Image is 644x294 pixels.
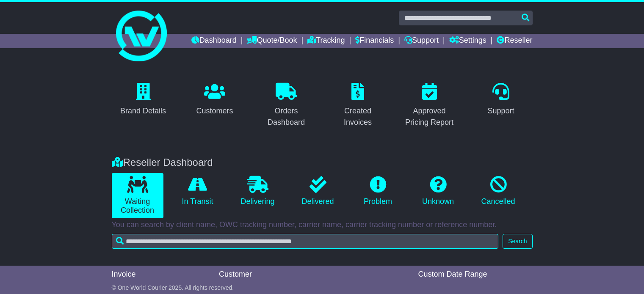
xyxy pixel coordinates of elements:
[172,173,224,209] a: In Transit
[398,80,461,131] a: Approved Pricing Report
[232,173,284,209] a: Delivering
[255,80,318,131] a: Orders Dashboard
[191,80,238,120] a: Customers
[219,270,410,279] div: Customer
[112,270,211,279] div: Invoice
[418,270,533,279] div: Custom Date Range
[482,80,520,120] a: Support
[108,157,537,169] div: Reseller Dashboard
[332,105,384,128] div: Created Invoices
[112,173,163,218] a: Waiting Collection
[503,234,532,249] button: Search
[449,34,486,48] a: Settings
[292,173,344,209] a: Delivered
[487,105,514,117] div: Support
[191,34,237,48] a: Dashboard
[260,105,312,128] div: Orders Dashboard
[497,34,532,48] a: Reseller
[247,34,297,48] a: Quote/Book
[115,80,171,120] a: Brand Details
[326,80,390,131] a: Created Invoices
[352,173,404,209] a: Problem
[355,34,394,48] a: Financials
[120,105,166,117] div: Brand Details
[307,34,345,48] a: Tracking
[473,173,524,209] a: Cancelled
[196,105,233,117] div: Customers
[412,173,464,209] a: Unknown
[404,34,439,48] a: Support
[112,220,533,230] p: You can search by client name, OWC tracking number, carrier name, carrier tracking number or refe...
[404,105,456,128] div: Approved Pricing Report
[112,284,234,291] span: © One World Courier 2025. All rights reserved.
